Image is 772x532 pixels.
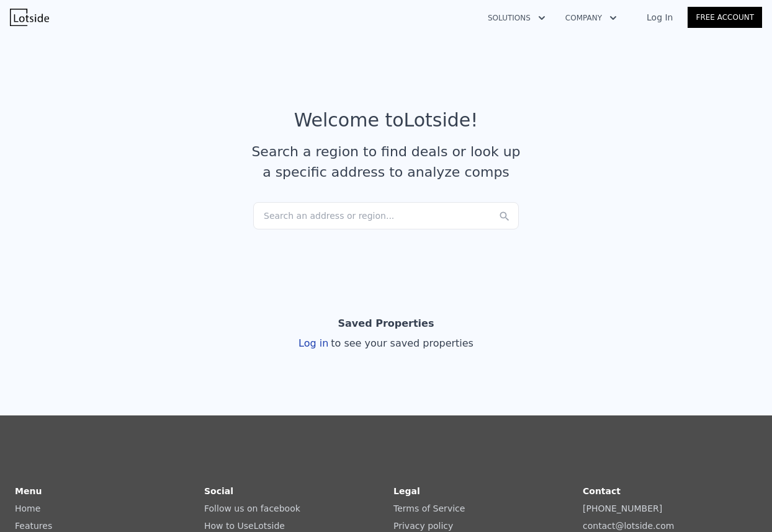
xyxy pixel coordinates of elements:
button: Solutions [478,7,555,29]
span: to see your saved properties [328,337,474,349]
div: Search an address or region... [253,202,519,229]
a: Features [15,521,52,531]
div: Search a region to find deals or look up a specific address to analyze comps [247,141,525,182]
strong: Social [204,486,233,496]
strong: Contact [583,486,621,496]
a: Log In [632,11,688,24]
div: Saved Properties [338,311,434,336]
a: Privacy policy [393,521,453,531]
strong: Menu [15,486,42,496]
button: Company [555,7,627,29]
a: Terms of Service [393,503,465,513]
a: How to UseLotside [204,521,285,531]
a: contact@lotside.com [583,521,674,531]
a: Free Account [688,7,762,28]
a: [PHONE_NUMBER] [583,503,662,513]
a: Follow us on facebook [204,503,300,513]
a: Home [15,503,40,513]
div: Log in [298,336,474,351]
div: Welcome to Lotside ! [294,109,478,131]
strong: Legal [393,486,420,496]
img: Lotside [10,9,49,26]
